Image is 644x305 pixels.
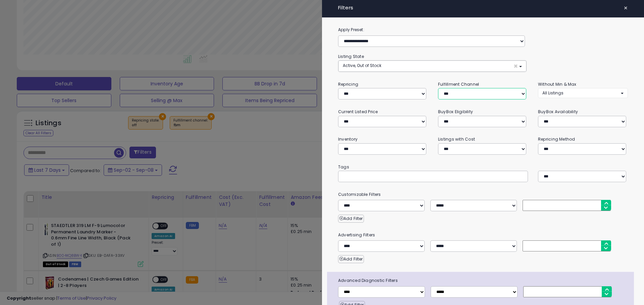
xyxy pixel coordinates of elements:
small: Advertising Filters [333,231,633,239]
small: Repricing [338,81,358,87]
small: Inventory [338,136,358,142]
span: Active, Out of Stock [343,63,381,68]
small: Without Min & Max [538,81,577,87]
small: Tags [333,163,633,171]
button: Add Filter [338,255,364,263]
button: Add Filter [338,215,364,223]
span: All Listings [542,90,563,96]
span: Advanced Diagnostic Filters [333,277,634,284]
small: BuyBox Eligibility [438,109,473,115]
span: × [514,63,518,70]
button: × [621,3,631,13]
button: All Listings [538,88,628,98]
small: Current Listed Price [338,109,378,115]
small: Listing State [338,54,364,59]
small: Customizable Filters [333,191,633,198]
label: Apply Preset: [333,26,633,33]
span: × [624,3,628,13]
h4: Filters [338,5,628,11]
button: Active, Out of Stock × [338,61,526,72]
small: Fulfillment Channel [438,81,479,87]
small: Repricing Method [538,136,575,142]
small: Listings with Cost [438,136,475,142]
small: BuyBox Availability [538,109,578,115]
